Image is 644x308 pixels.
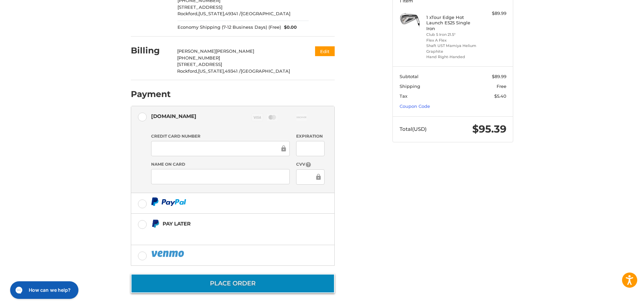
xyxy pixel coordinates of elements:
[492,74,506,79] span: $89.99
[177,11,198,16] span: Rockford,
[163,218,292,229] div: Pay Later
[426,54,478,60] li: Hand Right-Handed
[400,126,427,132] span: Total (USD)
[472,123,506,135] span: $95.39
[151,231,292,237] iframe: PayPal Message 1
[225,11,241,16] span: 49341 /
[225,68,241,74] span: 49341 /
[177,24,281,31] span: Economy Shipping (7-12 Business Days) (Free)
[177,4,222,10] span: [STREET_ADDRESS]
[131,274,335,293] button: Place Order
[151,219,160,228] img: Pay Later icon
[177,48,216,54] span: [PERSON_NAME]
[400,93,407,99] span: Tax
[400,74,419,79] span: Subtotal
[7,279,80,301] iframe: Gorgias live chat messenger
[426,38,478,43] li: Flex A Flex
[151,197,186,206] img: PayPal icon
[480,10,506,17] div: $89.99
[281,24,297,31] span: $0.00
[315,46,335,56] button: Edit
[177,68,198,74] span: Rockford,
[426,15,478,31] h4: 1 x Tour Edge Hot Launch E525 Single Iron
[198,68,225,74] span: [US_STATE],
[216,48,254,54] span: [PERSON_NAME]
[131,89,171,99] h2: Payment
[588,290,644,308] iframe: Google Customer Reviews
[296,161,324,168] label: CVV
[131,45,170,56] h2: Billing
[151,161,290,167] label: Name on Card
[426,43,478,54] li: Shaft UST Mamiya Helium Graphite
[426,32,478,38] li: Club 5 Iron 21.5°
[177,55,220,61] span: [PHONE_NUMBER]
[400,84,420,89] span: Shipping
[296,133,324,139] label: Expiration
[151,250,186,258] img: PayPal icon
[241,11,290,16] span: [GEOGRAPHIC_DATA]
[400,103,430,109] a: Coupon Code
[151,111,196,122] div: [DOMAIN_NAME]
[494,93,506,99] span: $5.40
[177,62,222,67] span: [STREET_ADDRESS]
[497,84,506,89] span: Free
[151,133,290,139] label: Credit Card Number
[198,11,225,16] span: [US_STATE],
[241,68,290,74] span: [GEOGRAPHIC_DATA]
